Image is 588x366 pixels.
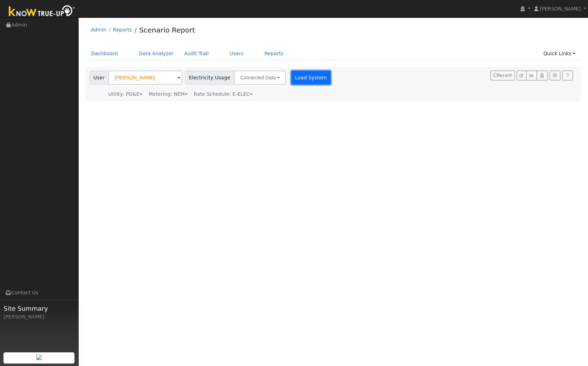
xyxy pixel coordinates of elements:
span: User [89,71,109,85]
a: Admin [91,27,107,33]
a: Reports [259,47,289,60]
button: Load System [291,71,331,85]
button: Settings [550,71,560,80]
a: Help Link [562,71,573,80]
button: Multi-Series Graph [526,71,537,80]
span: Alias: HE1 [194,91,253,97]
div: [PERSON_NAME] [3,313,75,321]
button: Recent [490,71,515,80]
button: Edit User [517,71,526,80]
a: Audit Trail [179,47,214,60]
img: Know True-Up [5,4,79,20]
a: Reports [113,27,132,33]
a: Dashboard [86,47,123,60]
a: Scenario Report [139,26,195,34]
a: Quick Links [538,47,581,60]
button: Connected Data [234,71,286,85]
span: Site Summary [3,304,75,313]
button: Login As [537,71,547,80]
div: Metering: NEM [149,91,188,98]
img: retrieve [36,354,42,360]
span: [PERSON_NAME] [540,6,581,12]
span: Electricity Usage [185,71,234,85]
a: Data Analyzer [134,47,179,60]
a: Users [224,47,249,60]
input: Select a User [108,71,182,85]
div: Utility: PG&E [108,91,143,98]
